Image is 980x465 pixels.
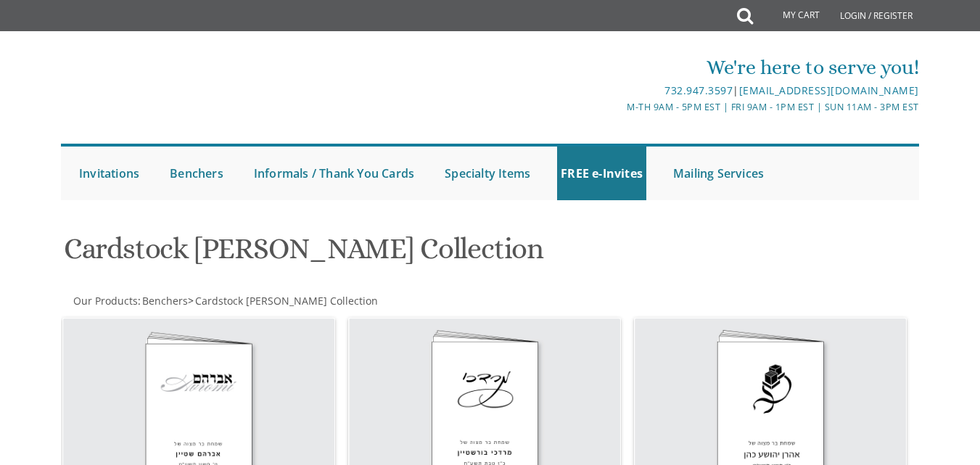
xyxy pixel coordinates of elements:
div: We're here to serve you! [347,53,919,82]
a: 732.947.3597 [664,83,733,97]
a: Cardstock [PERSON_NAME] Collection [194,294,378,308]
h1: Cardstock [PERSON_NAME] Collection [64,233,625,276]
a: Our Products [72,294,138,308]
a: Benchers [166,147,227,200]
a: FREE e-Invites [557,147,646,200]
span: > [188,294,378,308]
span: Benchers [142,294,188,308]
a: Specialty Items [441,147,534,200]
div: M-Th 9am - 5pm EST | Fri 9am - 1pm EST | Sun 11am - 3pm EST [347,99,919,115]
a: Informals / Thank You Cards [250,147,418,200]
a: [EMAIL_ADDRESS][DOMAIN_NAME] [739,83,919,97]
a: Mailing Services [670,147,767,200]
span: Cardstock [PERSON_NAME] Collection [195,294,378,308]
div: : [61,294,490,308]
a: Benchers [141,294,188,308]
a: Invitations [75,147,143,200]
a: My Cart [752,1,830,30]
div: | [347,82,919,99]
